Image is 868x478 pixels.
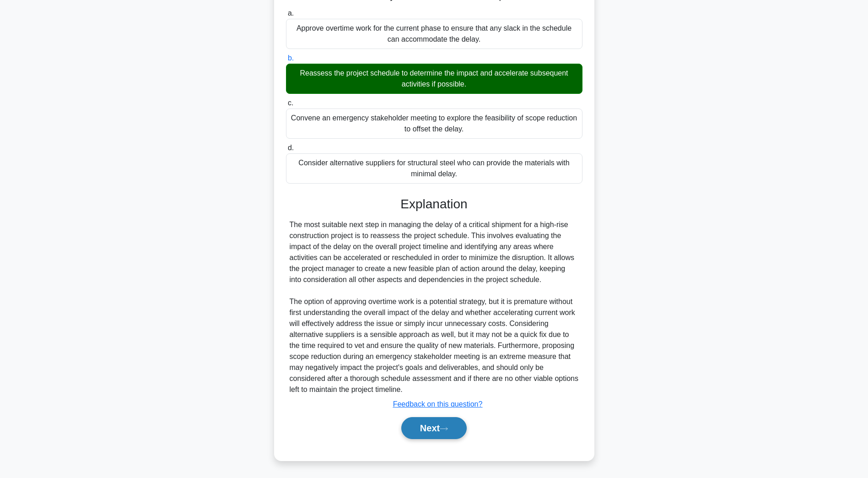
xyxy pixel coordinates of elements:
div: The most suitable next step in managing the delay of a critical shipment for a high-rise construc... [290,219,579,395]
div: Approve overtime work for the current phase to ensure that any slack in the schedule can accommod... [286,19,582,49]
span: d. [288,144,294,152]
button: Next [401,417,467,439]
div: Reassess the project schedule to determine the impact and accelerate subsequent activities if pos... [286,64,582,94]
span: c. [288,99,293,107]
h3: Explanation [291,196,577,212]
span: a. [288,9,294,17]
div: Convene an emergency stakeholder meeting to explore the feasibility of scope reduction to offset ... [286,109,582,139]
div: Consider alternative suppliers for structural steel who can provide the materials with minimal de... [286,153,582,184]
a: Feedback on this question? [393,400,483,408]
span: b. [288,54,294,62]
